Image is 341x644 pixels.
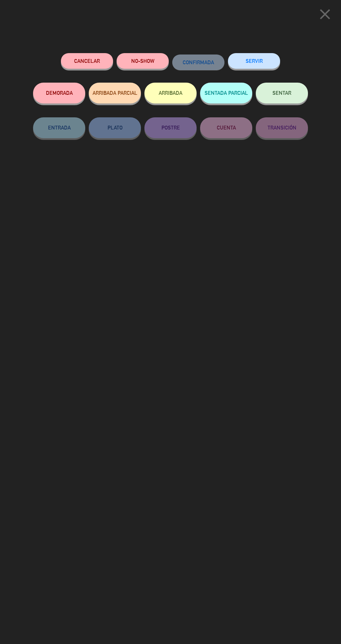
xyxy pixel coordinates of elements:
button: SERVIR [228,53,280,69]
button: CUENTA [200,117,252,138]
button: POSTRE [144,117,197,138]
i: close [316,6,334,23]
button: Cancelar [61,53,113,69]
button: CONFIRMADA [172,55,224,70]
button: NO-SHOW [117,53,169,69]
button: ARRIBADA PARCIAL [89,83,141,103]
button: close [314,5,336,26]
button: SENTAR [256,83,308,103]
span: CONFIRMADA [183,59,214,65]
button: ARRIBADA [144,83,197,103]
span: SENTAR [272,90,291,96]
span: ARRIBADA PARCIAL [93,90,137,96]
button: PLATO [89,117,141,138]
button: DEMORADA [33,83,85,103]
button: SENTADA PARCIAL [200,83,252,103]
button: ENTRADA [33,117,85,138]
button: TRANSICIÓN [256,117,308,138]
